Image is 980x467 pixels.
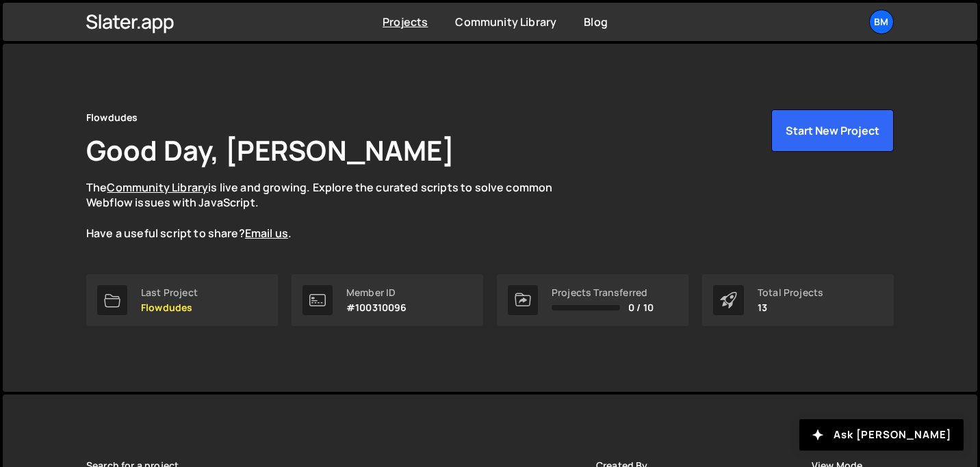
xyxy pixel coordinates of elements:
[107,180,208,195] a: Community Library
[86,274,278,326] a: Last Project Flowdudes
[86,180,579,241] p: The is live and growing. Explore the curated scripts to solve common Webflow issues with JavaScri...
[758,287,823,298] div: Total Projects
[552,287,654,298] div: Projects Transferred
[245,226,288,241] a: Email us
[383,14,428,29] a: Projects
[141,287,198,298] div: Last Project
[455,14,556,29] a: Community Library
[869,10,894,34] a: bm
[346,302,407,313] p: #100310096
[86,109,138,126] div: Flowdudes
[346,287,407,298] div: Member ID
[584,14,608,29] a: Blog
[799,419,964,451] button: Ask [PERSON_NAME]
[86,131,454,169] h1: Good Day, [PERSON_NAME]
[758,302,823,313] p: 13
[771,109,894,152] button: Start New Project
[628,302,654,313] span: 0 / 10
[141,302,198,313] p: Flowdudes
